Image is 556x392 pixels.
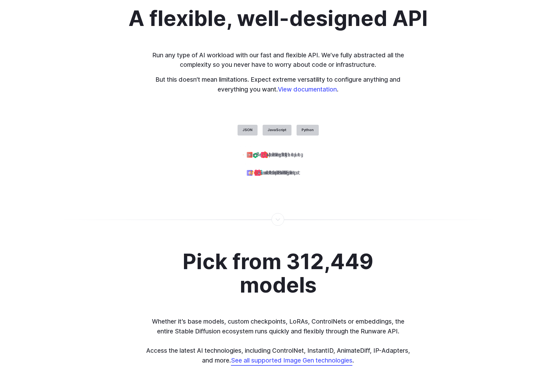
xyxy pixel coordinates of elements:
[146,75,410,94] p: But this doesn’t mean limitations. Expect extreme versatility to configure anything and everythin...
[238,125,258,136] label: JSON
[297,125,319,136] label: Python
[169,250,387,296] h2: Pick from 312,449 models
[263,125,291,136] label: JavaScript
[146,317,410,365] p: Whether it’s base models, custom checkpoints, LoRAs, ControlNets or embeddings, the entire Stable...
[231,357,352,364] a: See all supported Image Gen technologies
[146,50,410,70] p: Run any type of AI workload with our fast and flexible API. We’ve fully abstracted all the comple...
[264,169,292,177] span: scheduler
[270,151,286,159] span: steps
[278,85,337,93] a: View documentation
[128,7,428,30] h2: A flexible, well-designed API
